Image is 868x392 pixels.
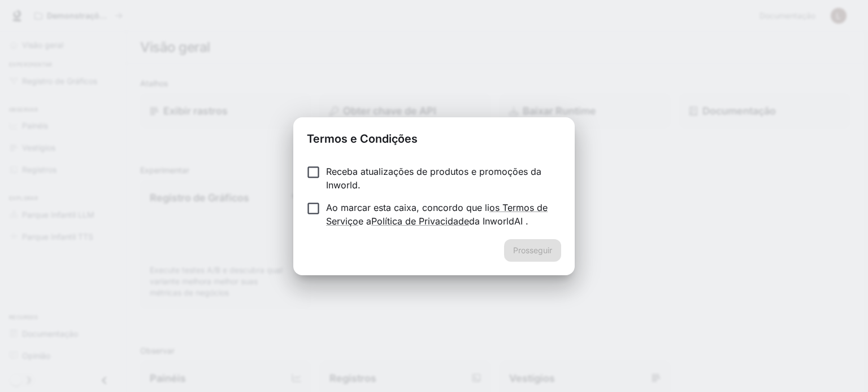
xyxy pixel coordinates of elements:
font: Receba atualizações de produtos e promoções da Inworld. [326,166,541,191]
a: os Termos de Serviço [326,202,548,227]
font: da InworldAI . [469,215,528,227]
font: Ao marcar esta caixa, concordo que li [326,202,489,213]
font: Termos e Condições [307,132,418,146]
font: e a [358,215,371,227]
a: Política de Privacidade [371,215,469,227]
